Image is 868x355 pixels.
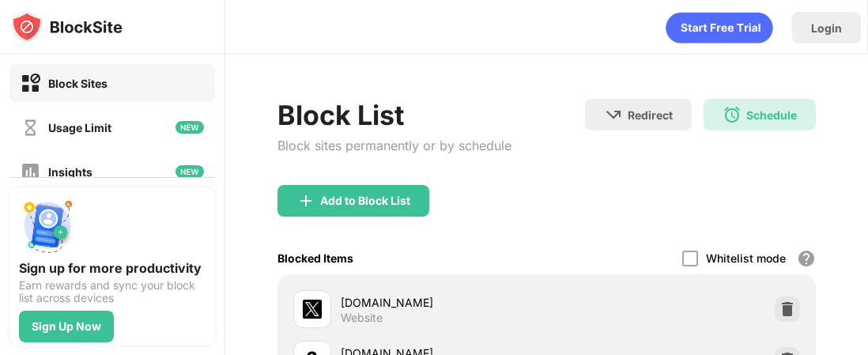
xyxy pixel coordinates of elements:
div: Whitelist mode [706,251,786,265]
div: Sign up for more productivity [19,260,206,276]
img: new-icon.svg [175,165,204,178]
img: favicons [303,300,322,319]
img: push-signup.svg [19,197,76,254]
div: Blocked Items [277,251,353,265]
img: time-usage-off.svg [21,118,40,138]
div: Sign Up Now [32,320,101,333]
div: Block sites permanently or by schedule [277,138,511,153]
div: Insights [48,165,92,179]
div: Block Sites [48,77,108,90]
div: Earn rewards and sync your block list across devices [19,279,206,304]
div: animation [666,12,773,43]
img: block-on.svg [21,74,40,93]
img: new-icon.svg [175,121,204,134]
div: Block List [277,99,511,131]
div: Website [341,311,383,325]
div: [DOMAIN_NAME] [341,294,547,311]
img: insights-off.svg [21,162,40,182]
div: Schedule [746,108,797,122]
div: Usage Limit [48,121,111,134]
div: Add to Block List [320,194,410,207]
div: Redirect [628,108,673,122]
div: Login [811,21,842,35]
img: logo-blocksite.svg [11,11,123,43]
